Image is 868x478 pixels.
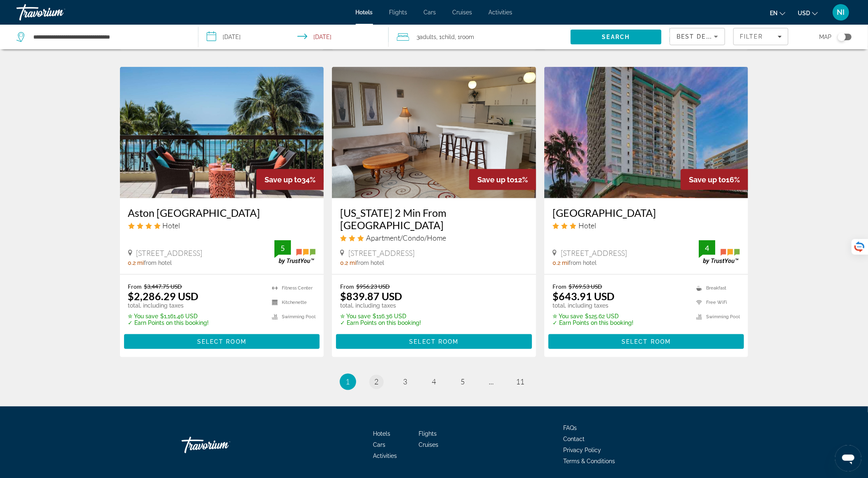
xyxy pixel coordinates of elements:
a: Select Room [548,336,744,345]
span: 3 [403,377,408,386]
span: Cars [373,442,385,448]
a: Cruises [419,442,438,448]
span: Save up to [689,175,726,184]
a: [GEOGRAPHIC_DATA] [553,207,740,219]
img: TrustYou guest rating badge [699,240,740,264]
span: Select Room [197,338,246,345]
span: Hotel [163,221,180,230]
span: Search [602,34,630,40]
button: Filters [733,28,788,45]
a: Go Home [182,433,264,457]
img: TrustYou guest rating badge [274,240,315,264]
button: Select Room [124,334,320,349]
mat-select: Sort by [677,32,718,41]
span: Hotel [578,221,596,230]
a: Cars [424,9,436,16]
li: Fitness Center [268,283,315,293]
img: Aston Waikiki Beach Tower [120,67,324,198]
button: Change currency [798,7,818,19]
span: from hotel [356,260,384,266]
ins: $2,286.29 USD [128,290,199,302]
ins: $643.91 USD [553,290,615,302]
a: FAQs [564,425,577,432]
span: , 1 [436,31,455,43]
span: Save up to [477,175,514,184]
span: Map [819,31,831,43]
a: Terms & Conditions [564,458,615,465]
span: Room [460,34,474,40]
span: 0.2 mi [128,260,144,266]
button: Toggle map [831,33,852,41]
del: $3,447.75 USD [144,283,182,290]
nav: Pagination [120,374,748,390]
span: ... [489,377,494,386]
ins: $839.87 USD [340,290,402,302]
span: 0.2 mi [340,260,356,266]
button: Select Room [336,334,532,349]
a: Activities [373,453,397,460]
span: Filter [740,33,763,40]
span: 4 [432,377,436,386]
span: 2 [375,377,379,386]
img: Waikiki Resort Hotel [544,67,748,198]
button: Travelers: 3 adults, 1 child [389,25,571,49]
div: 16% [681,169,748,190]
span: Adults [419,34,436,40]
p: ✓ Earn Points on this booking! [340,319,421,326]
span: ✮ You save [553,313,583,319]
p: $116.36 USD [340,313,421,319]
a: Flights [419,431,437,437]
p: total, including taxes [553,302,633,309]
a: [US_STATE] 2 Min From [GEOGRAPHIC_DATA] [340,207,528,231]
iframe: Кнопка для запуску вікна повідомлень [835,445,861,471]
div: 4 star Hotel [128,221,316,230]
span: Apartment/Condo/Home [366,233,446,242]
button: Select Room [548,334,744,349]
span: from hotel [144,260,172,266]
button: Select check in and out date [198,25,389,49]
a: Hotels [356,9,373,16]
del: $956.23 USD [356,283,390,290]
h3: Aston [GEOGRAPHIC_DATA] [128,207,316,219]
a: Select Room [124,336,320,345]
span: 11 [516,377,525,386]
input: Search hotel destination [32,31,186,43]
a: Contact [564,436,585,443]
li: Breakfast [692,283,740,293]
span: [STREET_ADDRESS] [136,248,203,257]
span: Child [442,34,455,40]
span: From [128,283,142,290]
a: Travorium [16,2,99,23]
span: [STREET_ADDRESS] [348,248,414,257]
del: $769.53 USD [569,283,602,290]
a: Flights [389,9,408,16]
p: ✓ Earn Points on this booking! [128,319,209,326]
span: 0.2 mi [553,260,569,266]
img: Hawaii 2 Min From The Beach [332,67,536,198]
span: Select Room [409,338,458,345]
span: en [770,10,778,16]
li: Swimming Pool [268,312,315,322]
p: ✓ Earn Points on this booking! [553,319,633,326]
p: $125.62 USD [553,313,633,319]
span: Save up to [265,175,302,184]
span: ✮ You save [128,313,159,319]
button: Search [571,30,661,44]
div: 5 [274,243,291,253]
span: Hotels [373,431,390,437]
a: Privacy Policy [564,447,601,454]
li: Free WiFi [692,297,740,308]
div: 3 star Apartment [340,233,528,242]
span: Activities [489,9,513,16]
a: Cruises [453,9,472,16]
